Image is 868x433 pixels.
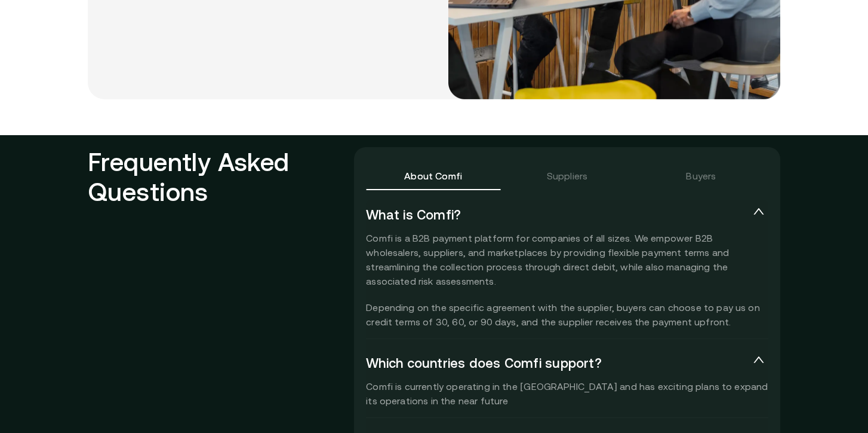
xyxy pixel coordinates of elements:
[404,169,462,183] div: About Comfi
[366,355,749,372] span: Which countries does Comfi support?
[366,379,768,408] p: Comfi is currently operating in the [GEOGRAPHIC_DATA] and has exciting plans to expand its operat...
[547,169,587,183] div: Suppliers
[366,231,768,329] p: Comfi is a B2B payment platform for companies of all sizes. We empower B2B wholesalers, suppliers...
[753,354,765,366] span: expanded
[366,207,749,224] span: What is Comfi?
[366,348,768,379] div: Which countries does Comfi support?
[753,206,765,218] span: expanded
[366,200,768,231] div: What is Comfi?
[686,169,716,183] div: Buyers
